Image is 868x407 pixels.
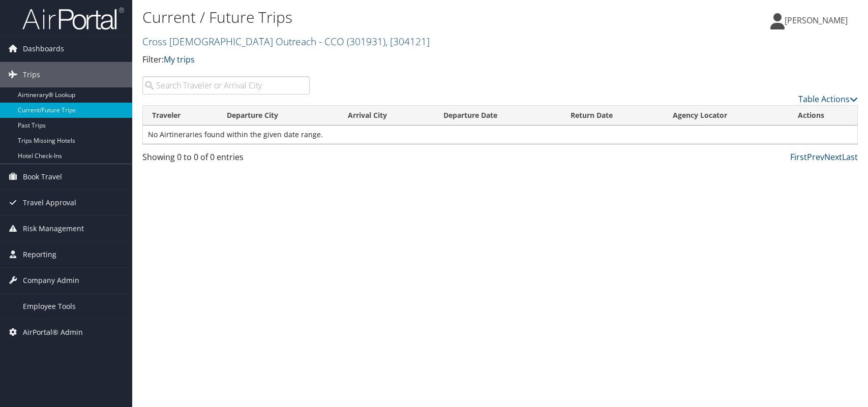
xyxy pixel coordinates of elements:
[142,35,430,48] a: Cross [DEMOGRAPHIC_DATA] Outreach - CCO
[23,164,62,190] span: Book Travel
[434,106,561,126] th: Departure Date: activate to sort column descending
[339,106,434,126] th: Arrival City: activate to sort column ascending
[23,190,76,215] span: Travel Approval
[23,62,40,87] span: Trips
[22,7,124,30] img: airportal-logo.png
[789,106,857,126] th: Actions
[785,15,848,26] span: [PERSON_NAME]
[561,106,664,126] th: Return Date: activate to sort column ascending
[807,151,824,163] a: Prev
[142,151,310,168] div: Showing 0 to 0 of 0 entries
[23,216,84,241] span: Risk Management
[664,106,789,126] th: Agency Locator: activate to sort column ascending
[23,320,83,345] span: AirPortal® Admin
[142,76,310,95] input: Search Traveler or Arrival City
[23,242,56,267] span: Reporting
[385,35,430,48] span: , [ 304121 ]
[23,294,76,319] span: Employee Tools
[143,126,857,144] td: No Airtineraries found within the given date range.
[824,151,842,163] a: Next
[770,5,858,36] a: [PERSON_NAME]
[164,54,195,65] a: My trips
[347,35,385,48] span: ( 301931 )
[23,268,79,293] span: Company Admin
[842,151,858,163] a: Last
[143,106,218,126] th: Traveler: activate to sort column ascending
[23,36,64,61] span: Dashboards
[142,53,619,67] p: Filter:
[798,93,858,105] a: Table Actions
[142,7,619,28] h1: Current / Future Trips
[790,151,807,163] a: First
[218,106,339,126] th: Departure City: activate to sort column ascending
